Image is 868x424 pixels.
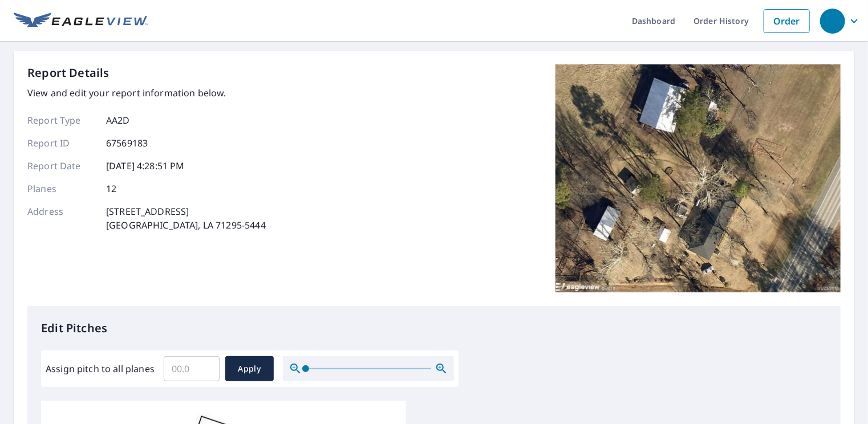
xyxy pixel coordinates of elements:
[27,64,109,81] p: Report Details
[27,136,96,150] p: Report ID
[164,353,220,385] input: 00.0
[764,9,810,33] a: Order
[106,136,148,150] p: 67569183
[14,13,148,30] img: EV Logo
[106,113,130,127] p: AA2D
[27,205,96,232] p: Address
[46,362,155,376] label: Assign pitch to all planes
[234,362,265,376] span: Apply
[106,159,185,173] p: [DATE] 4:28:51 PM
[27,159,96,173] p: Report Date
[106,205,266,232] p: [STREET_ADDRESS] [GEOGRAPHIC_DATA], LA 71295-5444
[27,182,96,195] p: Planes
[41,320,827,337] p: Edit Pitches
[106,182,116,195] p: 12
[27,86,266,100] p: View and edit your report information below.
[27,113,96,127] p: Report Type
[225,356,274,381] button: Apply
[555,64,841,292] img: Top image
